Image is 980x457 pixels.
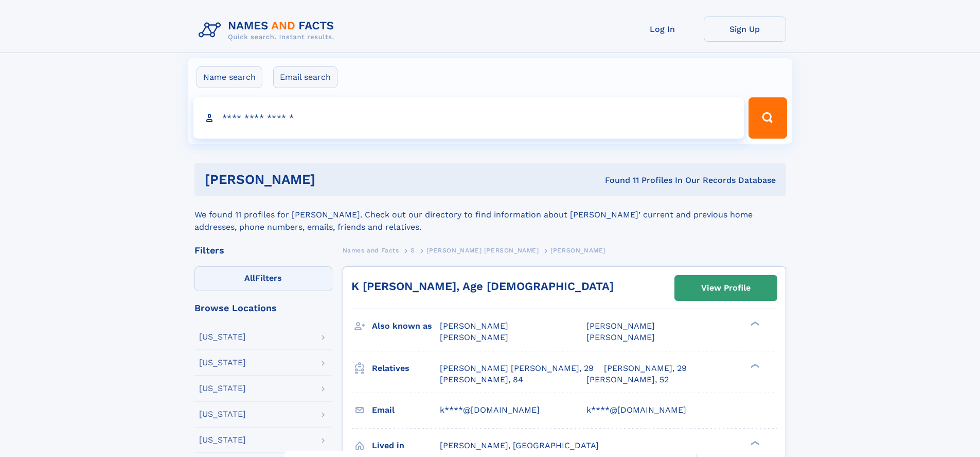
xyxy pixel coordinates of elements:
[426,244,539,257] a: [PERSON_NAME] [PERSON_NAME]
[205,173,460,186] h1: [PERSON_NAME]
[586,332,655,342] span: [PERSON_NAME]
[621,16,704,42] a: Log In
[440,374,523,385] a: [PERSON_NAME], 84
[675,276,777,300] a: View Profile
[199,436,246,444] div: [US_STATE]
[749,97,787,139] button: Search Button
[586,374,669,385] a: [PERSON_NAME], 52
[748,439,760,446] div: ❯
[194,16,343,44] img: Logo Names and Facts
[372,437,440,454] h3: Lived in
[199,384,246,393] div: [US_STATE]
[372,401,440,419] h3: Email
[193,97,744,139] input: search input
[372,360,440,377] h3: Relatives
[372,317,440,335] h3: Also known as
[199,359,246,367] div: [US_STATE]
[426,247,539,254] span: [PERSON_NAME] [PERSON_NAME]
[351,280,614,293] a: K [PERSON_NAME], Age [DEMOGRAPHIC_DATA]
[194,303,332,313] div: Browse Locations
[701,276,751,300] div: View Profile
[460,175,776,186] div: Found 11 Profiles In Our Records Database
[411,247,415,254] span: S
[244,273,255,283] span: All
[550,247,605,254] span: [PERSON_NAME]
[343,244,399,257] a: Names and Facts
[440,321,508,331] span: [PERSON_NAME]
[194,196,786,233] div: We found 11 profiles for [PERSON_NAME]. Check out our directory to find information about [PERSON...
[411,244,415,257] a: S
[199,410,246,418] div: [US_STATE]
[748,320,760,327] div: ❯
[586,321,655,331] span: [PERSON_NAME]
[440,332,508,342] span: [PERSON_NAME]
[440,441,599,450] span: [PERSON_NAME], [GEOGRAPHIC_DATA]
[604,363,687,374] a: [PERSON_NAME], 29
[197,66,262,88] label: Name search
[199,333,246,341] div: [US_STATE]
[194,266,332,291] label: Filters
[440,363,594,374] a: [PERSON_NAME] [PERSON_NAME], 29
[748,362,760,369] div: ❯
[704,16,786,42] a: Sign Up
[194,246,332,255] div: Filters
[273,66,337,88] label: Email search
